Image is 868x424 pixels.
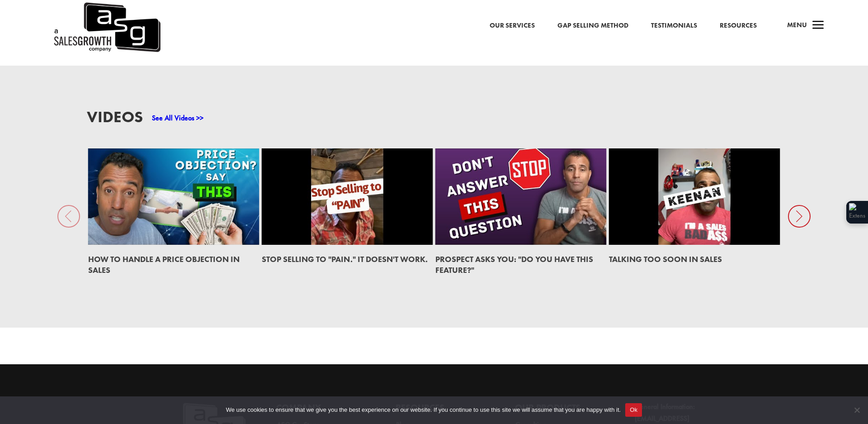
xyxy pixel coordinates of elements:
a: Gap Selling Method [557,20,628,32]
a: See All Videos >> [152,113,203,123]
a: Prospect asks you: "Do you have this feature?" [435,254,593,275]
span: No [852,405,861,414]
a: Testimonials [651,20,697,32]
button: Ok [625,403,642,417]
img: Extension Icon [849,203,865,221]
span: a [809,17,827,35]
a: How to Handle a Price Objection in Sales [88,254,240,275]
span: Menu [787,20,807,29]
a: Stop Selling to "Pain." It doesn't work. [262,254,428,264]
a: Resources [720,20,757,32]
a: Our Services [490,20,535,32]
a: Talking Too Soon In Sales [609,254,722,264]
span: We use cookies to ensure that we give you the best experience on our website. If you continue to ... [226,405,621,414]
h3: Videos [87,109,143,129]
